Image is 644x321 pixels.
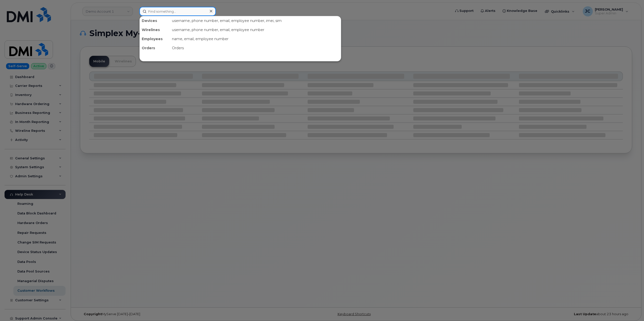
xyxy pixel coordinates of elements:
div: Orders [170,43,341,53]
div: Wirelines [140,25,170,34]
div: name, email, employee number [170,34,341,43]
div: Devices [140,16,170,25]
div: username, phone number, email, employee number, imei, sim [170,16,341,25]
div: Orders [140,43,170,53]
div: username, phone number, email, employee number [170,25,341,34]
div: Employees [140,34,170,43]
